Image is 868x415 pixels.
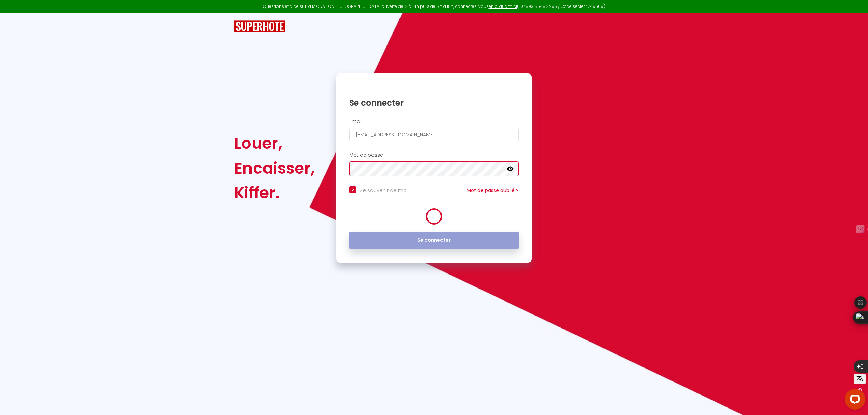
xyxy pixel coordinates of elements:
a: Mot de passe oublié ? [467,187,519,194]
img: SuperHote logo [234,20,285,33]
h2: Email [349,119,519,124]
a: en cliquant ici [489,3,517,9]
h2: Mot de passe [349,152,519,158]
input: Ton Email [349,128,519,142]
div: Louer, [234,131,315,156]
div: Kiffer. [234,180,315,205]
h1: Se connecter [349,97,519,108]
button: Se connecter [349,232,519,249]
div: Encaisser, [234,156,315,180]
iframe: LiveChat chat widget [839,386,868,415]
